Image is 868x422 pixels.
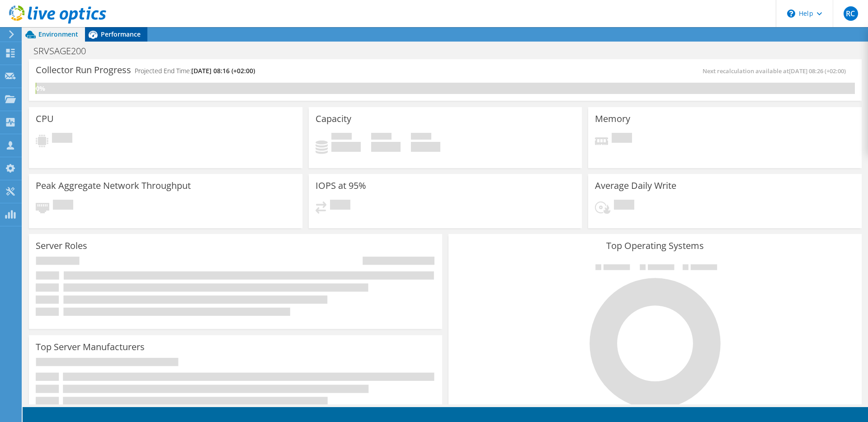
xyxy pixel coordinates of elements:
h4: 0 GiB [331,142,361,152]
span: RC [844,6,858,21]
h3: Top Operating Systems [455,241,855,251]
span: Total [411,133,431,142]
h3: Memory [595,114,630,124]
h3: Top Server Manufacturers [36,342,145,352]
span: [DATE] 08:26 (+02:00) [789,67,846,75]
span: Pending [612,133,632,145]
h3: Capacity [316,114,351,124]
svg: \n [787,9,795,18]
h3: Peak Aggregate Network Throughput [36,181,191,191]
h4: Projected End Time: [135,66,255,76]
span: Environment [38,30,78,38]
span: Free [371,133,392,142]
h3: CPU [36,114,54,124]
span: Pending [53,200,73,212]
span: Performance [101,30,141,38]
span: Next recalculation available at [703,67,850,75]
span: Pending [330,200,350,212]
span: Used [331,133,352,142]
h3: Server Roles [36,241,87,251]
h4: 0 GiB [371,142,401,152]
h3: IOPS at 95% [316,181,366,191]
span: [DATE] 08:16 (+02:00) [191,66,255,75]
span: Pending [614,200,634,212]
div: 0% [36,84,36,94]
span: Pending [52,133,72,145]
h1: SRVSAGE200 [29,46,100,56]
h3: Average Daily Write [595,181,676,191]
h4: 0 GiB [411,142,440,152]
